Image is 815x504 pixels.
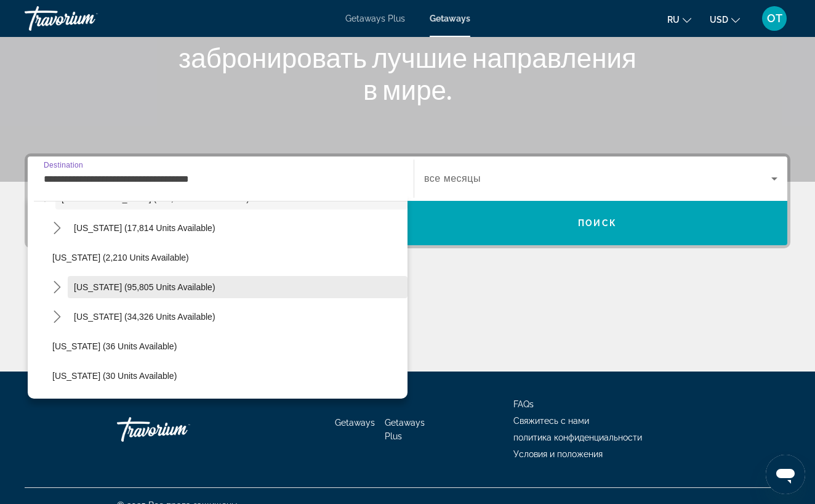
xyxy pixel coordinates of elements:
a: политика конфиденциальности [513,433,642,442]
span: OT [767,12,782,25]
div: Destination options [28,195,407,399]
button: Change currency [710,10,740,28]
a: Getaways Plus [345,14,405,23]
button: User Menu [758,6,790,31]
a: FAQs [513,399,534,409]
button: Toggle California (95,805 units available) submenu [46,277,68,298]
span: [US_STATE] (2,210 units available) [52,253,189,262]
button: Select destination: United States (736,848 units available) [55,187,407,209]
span: Поиск [578,218,617,228]
a: Travorium [25,2,148,35]
a: Getaways [335,418,375,428]
button: Toggle Colorado (34,326 units available) submenu [46,306,68,328]
button: Select destination: Arizona (17,814 units available) [68,217,407,239]
button: Toggle United States (736,848 units available) submenu [34,188,55,209]
button: Select destination: California (95,805 units available) [68,276,407,298]
button: Search [407,201,787,245]
button: Change language [667,10,691,28]
a: Свяжитесь с нами [513,416,589,426]
input: Select destination [44,172,398,187]
span: все месяцы [424,173,481,184]
a: Go Home [117,411,240,448]
button: Select destination: Colorado (34,326 units available) [68,306,407,328]
a: Условия и положения [513,449,603,459]
a: Getaways Plus [385,418,425,441]
span: [US_STATE] (36 units available) [52,341,177,351]
button: Toggle Arizona (17,814 units available) submenu [46,217,68,239]
span: Destination [44,161,83,169]
span: USD [710,15,728,25]
a: Getaways [430,14,470,23]
span: [US_STATE] (95,805 units available) [74,282,215,292]
span: [US_STATE] (34,326 units available) [74,312,215,322]
span: ru [667,15,680,25]
button: Select destination: Arkansas (2,210 units available) [46,246,407,269]
span: [US_STATE] (30 units available) [52,371,177,381]
button: Select destination: Delaware (30 units available) [46,365,407,387]
div: Search widget [28,156,787,245]
h1: Поможем вам найти и забронировать лучшие направления в мире. [177,9,638,105]
span: [US_STATE] (17,814 units available) [74,223,215,233]
button: Select destination: Connecticut (36 units available) [46,335,407,357]
iframe: Кнопка запуска окна обмена сообщениями [766,455,805,494]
